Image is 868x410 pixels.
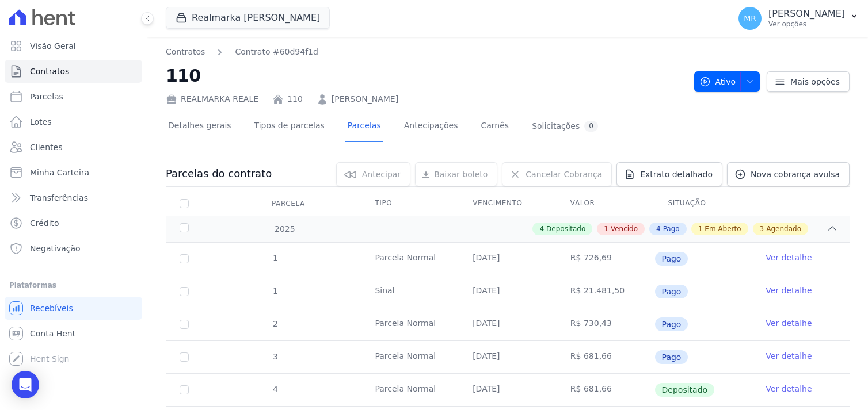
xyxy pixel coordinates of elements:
a: Contrato #60d94f1d [235,46,318,58]
input: Só é possível selecionar pagamentos em aberto [180,254,189,263]
p: Ver opções [768,20,845,29]
span: 4 [272,385,278,394]
span: Recebíveis [30,302,73,314]
span: 4 [656,224,661,234]
input: Só é possível selecionar pagamentos em aberto [180,352,189,362]
td: R$ 21.481,50 [557,275,654,308]
span: Pago [655,285,688,298]
th: Valor [557,191,654,216]
a: Solicitações0 [530,112,600,142]
a: [PERSON_NAME] [332,93,398,105]
a: Transferências [5,186,142,209]
td: R$ 681,66 [557,341,654,373]
span: Em Aberto [705,224,741,234]
input: Só é possível selecionar pagamentos em aberto [180,385,189,394]
span: Agendado [766,224,801,234]
input: Só é possível selecionar pagamentos em aberto [180,320,189,329]
span: Negativação [30,243,81,254]
a: Recebíveis [5,297,142,320]
nav: Breadcrumb [166,46,318,58]
a: Ver detalhe [766,252,812,263]
button: Ativo [694,71,760,92]
th: Vencimento [459,191,557,216]
td: [DATE] [459,275,557,308]
span: MR [744,14,756,22]
td: R$ 681,66 [557,374,654,406]
input: Só é possível selecionar pagamentos em aberto [180,287,189,296]
span: Mais opções [790,76,840,87]
td: R$ 726,69 [557,243,654,275]
h2: 110 [166,63,685,89]
td: Parcela Normal [361,243,459,275]
span: Lotes [30,116,52,128]
a: Nova cobrança avulsa [727,162,850,186]
a: Detalhes gerais [166,112,234,142]
span: Minha Carteira [30,167,89,178]
span: Visão Geral [30,40,76,52]
span: 1 [272,254,278,263]
td: [DATE] [459,374,557,406]
td: Parcela Normal [361,374,459,406]
button: Realmarka [PERSON_NAME] [166,7,330,29]
td: Parcela Normal [361,341,459,373]
th: Tipo [361,191,459,216]
span: Pago [655,252,688,266]
div: 0 [584,121,598,132]
div: Solicitações [532,121,598,132]
div: Parcela [258,192,319,215]
a: Carnês [478,112,511,142]
td: [DATE] [459,341,557,373]
span: Parcelas [30,91,63,102]
span: Depositado [546,224,585,234]
nav: Breadcrumb [166,46,685,58]
a: Mais opções [767,71,850,92]
a: Lotes [5,110,142,133]
div: Open Intercom Messenger [12,371,39,398]
td: Sinal [361,275,459,308]
span: Extrato detalhado [640,168,713,180]
a: Visão Geral [5,35,142,58]
span: 1 [604,224,608,234]
span: Transferências [30,192,88,204]
p: [PERSON_NAME] [768,8,845,20]
span: Ativo [699,71,736,92]
span: 3 [760,224,764,234]
td: R$ 730,43 [557,308,654,340]
span: 4 [539,224,544,234]
a: 110 [287,93,303,105]
span: Pago [663,224,680,234]
a: Extrato detalhado [616,162,722,186]
span: Depositado [655,383,715,397]
span: Pago [655,350,688,364]
a: Contratos [5,60,142,83]
a: Minha Carteira [5,161,142,184]
div: Plataformas [9,278,138,292]
div: REALMARKA REALE [166,93,258,105]
td: Parcela Normal [361,308,459,340]
a: Conta Hent [5,322,142,345]
a: Contratos [166,46,205,58]
a: Crédito [5,212,142,235]
a: Antecipações [402,112,460,142]
a: Ver detalhe [766,350,812,362]
span: 1 [272,286,278,296]
span: Vencido [611,224,638,234]
a: Clientes [5,136,142,159]
a: Parcelas [5,85,142,108]
span: Pago [655,317,688,331]
span: 3 [272,352,278,361]
a: Ver detalhe [766,317,812,329]
span: Conta Hent [30,328,75,339]
a: Ver detalhe [766,383,812,394]
button: MR [PERSON_NAME] Ver opções [729,2,868,35]
th: Situação [654,191,752,216]
span: Clientes [30,141,62,153]
a: Tipos de parcelas [252,112,327,142]
td: [DATE] [459,243,557,275]
a: Negativação [5,237,142,260]
td: [DATE] [459,308,557,340]
span: 2 [272,319,278,328]
h3: Parcelas do contrato [166,167,272,181]
a: Parcelas [345,112,383,142]
span: Crédito [30,217,59,229]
